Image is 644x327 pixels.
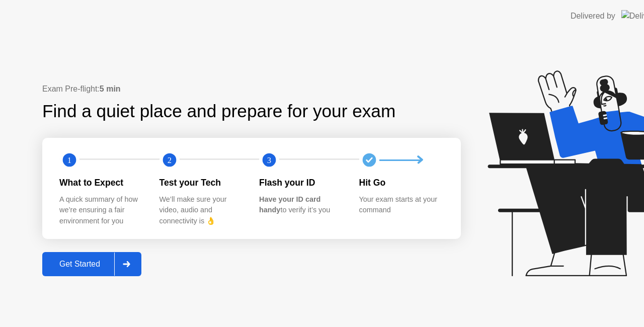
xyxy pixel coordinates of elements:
[59,194,143,227] div: A quick summary of how we’re ensuring a fair environment for you
[259,195,320,214] b: Have your ID card handy
[167,155,171,165] text: 2
[159,194,244,227] div: We’ll make sure your video, audio and connectivity is 👌
[267,155,271,165] text: 3
[59,176,143,189] div: What to Expect
[42,98,397,125] div: Find a quiet place and prepare for your exam
[159,176,244,189] div: Test your Tech
[45,260,114,269] div: Get Started
[359,194,443,216] div: Your exam starts at your command
[100,85,121,93] b: 5 min
[359,176,443,189] div: Hit Go
[42,252,141,276] button: Get Started
[571,10,615,22] div: Delivered by
[42,83,461,95] div: Exam Pre-flight:
[259,176,343,189] div: Flash your ID
[259,194,343,216] div: to verify it’s you
[67,155,71,165] text: 1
